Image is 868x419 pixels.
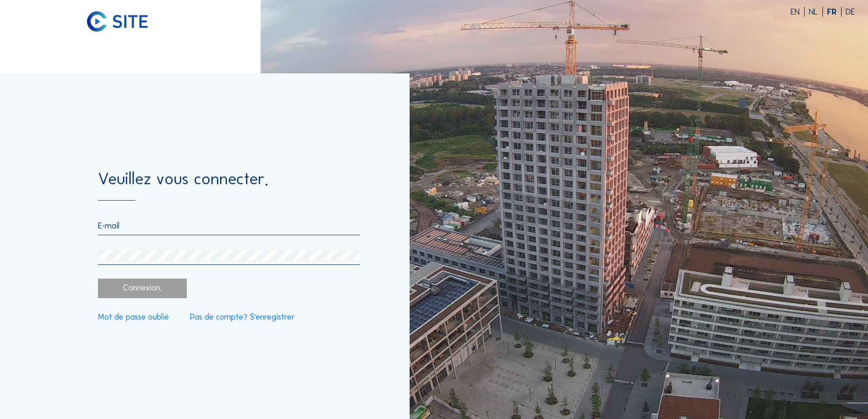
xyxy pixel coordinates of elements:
[190,313,295,321] a: Pas de compte? S'enregistrer
[791,8,805,16] div: EN
[846,8,855,16] div: DE
[809,8,823,16] div: NL
[98,279,186,298] div: Connexion.
[98,171,360,201] div: Veuillez vous connecter.
[827,8,842,16] div: FR
[98,313,169,321] a: Mot de passe oublié
[98,221,360,231] input: E-mail
[87,11,148,32] img: C-SITE logo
